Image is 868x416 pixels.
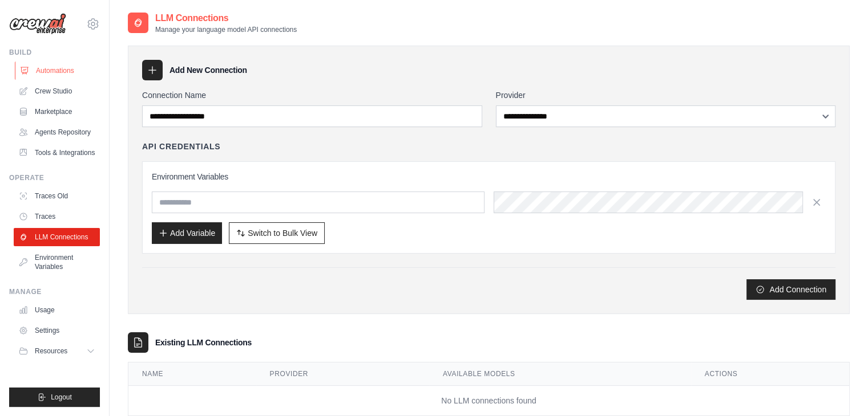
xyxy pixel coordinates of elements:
[14,342,100,360] button: Resources
[248,227,317,239] span: Switch to Bulk View
[229,222,325,244] button: Switch to Bulk View
[152,171,826,182] h3: Environment Variables
[128,386,849,416] td: No LLM connections found
[9,388,100,407] button: Logout
[14,144,100,162] a: Tools & Integrations
[128,362,256,386] th: Name
[9,48,100,57] div: Build
[35,346,67,356] span: Resources
[746,279,835,300] button: Add Connection
[14,187,100,205] a: Traces Old
[155,25,297,34] p: Manage your language model API connections
[14,228,100,246] a: LLM Connections
[691,362,849,386] th: Actions
[169,64,247,76] h3: Add New Connection
[496,89,836,101] label: Provider
[256,362,429,386] th: Provider
[51,393,72,402] span: Logout
[9,173,100,182] div: Operate
[142,89,482,101] label: Connection Name
[152,222,222,244] button: Add Variable
[14,248,100,276] a: Environment Variables
[155,337,252,348] h3: Existing LLM Connections
[14,103,100,121] a: Marketplace
[14,207,100,226] a: Traces
[14,321,100,340] a: Settings
[155,11,297,25] h2: LLM Connections
[9,287,100,296] div: Manage
[14,82,100,100] a: Crew Studio
[15,62,101,80] a: Automations
[142,141,220,152] h4: API Credentials
[14,301,100,319] a: Usage
[14,123,100,141] a: Agents Repository
[9,13,66,35] img: Logo
[429,362,691,386] th: Available Models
